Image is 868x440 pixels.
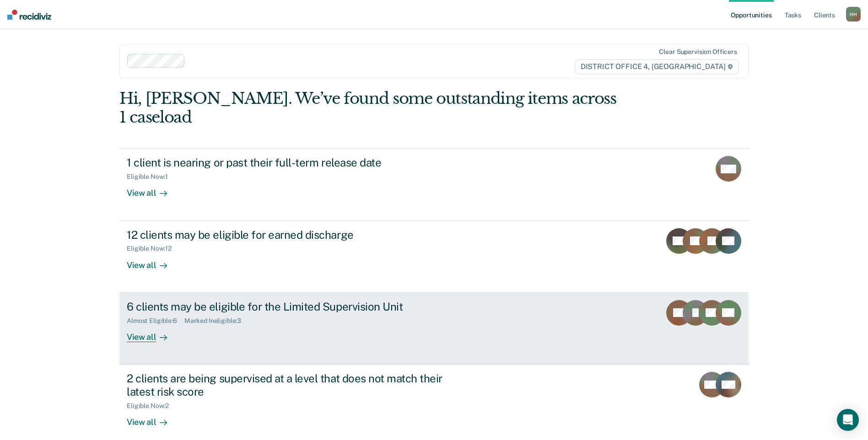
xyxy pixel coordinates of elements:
[127,252,178,270] div: View all
[119,148,749,220] a: 1 client is nearing or past their full-term release dateEligible Now:1View all
[846,7,861,21] button: HH
[127,317,184,325] div: Almost Eligible : 6
[119,221,749,293] a: 12 clients may be eligible for earned dischargeEligible Now:12View all
[127,181,178,199] div: View all
[127,173,175,181] div: Eligible Now : 1
[575,59,739,74] span: DISTRICT OFFICE 4, [GEOGRAPHIC_DATA]
[184,317,248,325] div: Marked Ineligible : 3
[127,228,448,241] div: 12 clients may be eligible for earned discharge
[7,10,51,20] img: Recidiviz
[837,409,859,431] div: Open Intercom Messenger
[127,372,448,398] div: 2 clients are being supervised at a level that does not match their latest risk score
[119,293,749,365] a: 6 clients may be eligible for the Limited Supervision UnitAlmost Eligible:6Marked Ineligible:3Vie...
[127,245,179,252] div: Eligible Now : 12
[127,409,178,427] div: View all
[127,324,178,342] div: View all
[659,48,737,56] div: Clear supervision officers
[846,7,861,21] div: H H
[119,89,623,127] div: Hi, [PERSON_NAME]. We’ve found some outstanding items across 1 caseload
[127,402,176,410] div: Eligible Now : 2
[127,300,448,313] div: 6 clients may be eligible for the Limited Supervision Unit
[127,156,448,169] div: 1 client is nearing or past their full-term release date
